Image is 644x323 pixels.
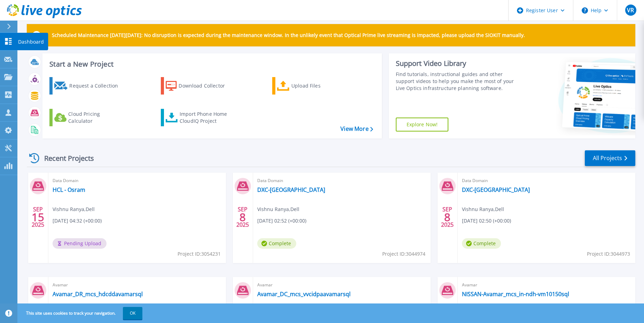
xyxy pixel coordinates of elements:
[257,281,426,289] span: Avamar
[236,204,249,230] div: SEP 2025
[49,109,127,126] a: Cloud Pricing Calculator
[180,111,234,125] div: Import Phone Home CloudIQ Project
[123,307,142,320] button: OK
[257,217,306,225] span: [DATE] 02:52 (+00:00)
[462,238,501,249] span: Complete
[627,7,634,13] span: VR
[585,150,635,166] a: All Projects
[53,186,85,193] a: HCL - Osram
[178,250,221,258] span: Project ID: 3054231
[52,32,525,38] p: Scheduled Maintenance [DATE][DATE]: No disruption is expected during the maintenance window. In t...
[257,238,296,249] span: Complete
[49,60,373,68] h3: Start a New Project
[257,205,299,213] span: Vishnu Ranya , Dell
[18,33,44,51] p: Dashboard
[396,59,521,68] div: Support Video Library
[179,79,234,93] div: Download Collector
[272,77,350,95] a: Upload Files
[462,281,631,289] span: Avamar
[19,307,142,320] span: This site uses cookies to track your navigation.
[239,214,246,220] span: 8
[53,238,107,249] span: Pending Upload
[69,79,125,93] div: Request a Collection
[257,186,325,193] a: DXC-[GEOGRAPHIC_DATA]
[53,217,102,225] span: [DATE] 04:32 (+00:00)
[53,281,222,289] span: Avamar
[53,291,143,298] a: Avamar_DR_mcs_hdcddavamarsql
[462,186,530,193] a: DXC-[GEOGRAPHIC_DATA]
[462,177,631,185] span: Data Domain
[444,214,450,220] span: 8
[53,205,95,213] span: Vishnu Ranya , Dell
[53,177,222,185] span: Data Domain
[462,205,504,213] span: Vishnu Ranya , Dell
[291,79,347,93] div: Upload Files
[441,204,454,230] div: SEP 2025
[257,177,426,185] span: Data Domain
[382,250,425,258] span: Project ID: 3044974
[587,250,630,258] span: Project ID: 3044973
[161,77,238,95] a: Download Collector
[462,291,569,298] a: NISSAN-Avamar_mcs_in-ndh-vm10150sql
[31,204,45,230] div: SEP 2025
[68,111,124,125] div: Cloud Pricing Calculator
[396,118,449,132] a: Explore Now!
[396,71,521,92] div: Find tutorials, instructional guides and other support videos to help you make the most of your L...
[462,217,511,225] span: [DATE] 02:50 (+00:00)
[257,291,351,298] a: Avamar_DC_mcs_vvcidpaavamarsql
[27,150,103,167] div: Recent Projects
[49,77,127,95] a: Request a Collection
[340,126,373,132] a: View More
[32,214,44,220] span: 15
